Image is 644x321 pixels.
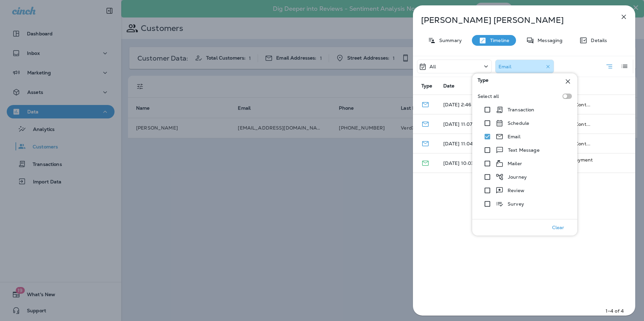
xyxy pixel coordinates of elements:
[421,15,605,25] p: [PERSON_NAME] [PERSON_NAME]
[487,38,509,43] p: Timeline
[436,38,462,43] p: Summary
[443,121,495,127] p: [DATE] 11:07 AM
[508,147,540,153] p: Text Message
[618,60,631,73] button: Log View
[603,60,616,73] button: Summary View
[552,225,565,230] p: Clear
[478,94,499,99] p: Select all
[508,107,535,112] p: Transaction
[587,38,607,43] p: Details
[498,64,511,69] p: Email
[443,102,495,107] p: [DATE] 2:46 PM
[421,83,432,89] span: Type
[421,101,429,107] span: Email - Delivered
[421,159,429,166] span: Email - Opened
[421,140,429,146] span: Email - Delivered
[508,134,520,139] p: Email
[508,174,527,180] p: Journey
[421,120,429,127] span: Email - Delivered
[606,308,624,314] p: 1–4 of 4
[443,83,455,89] span: Date
[443,141,495,146] p: [DATE] 11:04 AM
[508,120,529,126] p: Schedule
[508,188,524,193] p: Review
[478,77,489,85] span: Type
[508,161,522,166] p: Mailer
[443,160,495,166] p: [DATE] 10:03 AM
[534,38,562,43] p: Messaging
[547,223,569,232] button: Clear
[508,201,524,207] p: Survey
[429,64,436,69] p: All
